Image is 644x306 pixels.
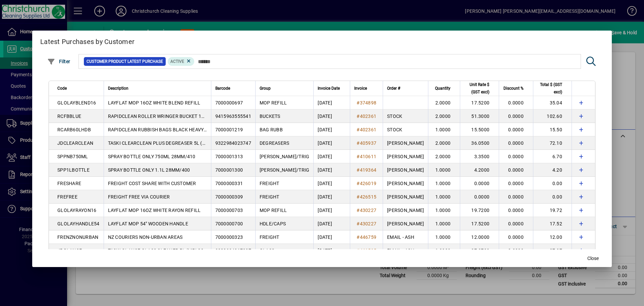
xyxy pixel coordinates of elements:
[57,194,77,200] span: FREFREE
[460,163,499,177] td: 4.2000
[313,150,350,163] td: [DATE]
[260,114,280,119] span: BUCKETS
[313,123,350,136] td: [DATE]
[260,167,310,173] span: [PERSON_NAME]/TRIG
[428,177,460,190] td: 1.0000
[215,114,251,119] span: 9415963555541
[357,167,360,173] span: #
[108,167,190,173] span: SPRAY BOTTLE ONLY 1.1L 28MM/400
[533,217,572,230] td: 17.52
[57,140,93,146] span: JDCLEARCLEAN
[313,204,350,217] td: [DATE]
[354,207,379,214] a: #430227
[57,85,100,92] div: Code
[215,194,243,200] span: 7000000309
[360,127,377,132] span: 402361
[215,248,251,253] span: 9322984017807
[428,204,460,217] td: 1.0000
[460,217,499,230] td: 17.5200
[47,59,70,64] span: Filter
[260,140,289,146] span: DEGREASERS
[383,217,428,230] td: [PERSON_NAME]
[387,85,424,92] div: Order #
[499,230,533,244] td: 0.0000
[533,150,572,163] td: 6.70
[354,193,379,201] a: #426515
[357,114,360,119] span: #
[318,85,340,92] span: Invoice Date
[215,154,243,159] span: 7000001313
[215,221,243,226] span: 7000000700
[360,154,377,159] span: 410611
[57,100,96,105] span: GLOLAYBLEND16
[357,100,360,105] span: #
[354,113,379,120] a: #402361
[57,114,81,119] span: RCFBBLUE
[32,31,612,50] h2: Latest Purchases by Customer
[460,150,499,163] td: 3.3500
[354,85,379,92] div: Invoice
[360,140,377,146] span: 405937
[260,85,310,92] div: Group
[57,208,96,213] span: GLOLAYRAYON16
[533,110,572,123] td: 102.60
[357,234,360,240] span: #
[46,55,72,68] button: Filter
[313,177,350,190] td: [DATE]
[460,230,499,244] td: 12.0000
[499,163,533,177] td: 0.0000
[428,136,460,150] td: 2.0000
[360,221,377,226] span: 430227
[354,85,367,92] span: Invoice
[313,110,350,123] td: [DATE]
[460,177,499,190] td: 0.0000
[354,99,379,106] a: #374898
[428,230,460,244] td: 1.0000
[383,150,428,163] td: [PERSON_NAME]
[383,163,428,177] td: [PERSON_NAME]
[360,234,377,240] span: 446759
[533,244,572,257] td: 27.07
[499,190,533,204] td: 0.0000
[383,110,428,123] td: STOCK
[360,100,377,105] span: 374898
[108,248,208,253] span: TASKI GLANCE GLASS CLEANER 5L (MPI C35)
[215,127,243,132] span: 7000001219
[499,244,533,257] td: 0.0000
[108,208,201,213] span: LAYFLAT MOP 16OZ WHITE RAYON REFILL
[499,150,533,163] td: 0.0000
[260,208,287,213] span: MOP REFILL
[428,190,460,204] td: 1.0000
[260,100,287,105] span: MOP REFILL
[313,217,350,230] td: [DATE]
[108,234,183,240] span: NZ COURIERS NON-URBAN AREAS
[360,114,377,119] span: 402361
[57,154,88,159] span: SPPNB750ML
[435,85,450,92] span: Quantity
[582,252,604,264] button: Close
[313,136,350,150] td: [DATE]
[360,167,377,173] span: 419364
[260,181,279,186] span: FREIGHT
[460,244,499,257] td: 27.0700
[357,127,360,132] span: #
[108,221,188,226] span: LAYFLAT MOP 54" WOODEN HANDLE
[108,100,201,105] span: LAYFLAT MOP 16OZ WHITE BLEND REFILL
[108,85,128,92] span: Description
[313,244,350,257] td: [DATE]
[499,123,533,136] td: 0.0000
[460,123,499,136] td: 15.5000
[260,234,279,240] span: FREIGHT
[354,180,379,187] a: #426019
[357,208,360,213] span: #
[313,190,350,204] td: [DATE]
[428,150,460,163] td: 2.0000
[432,85,457,92] div: Quantity
[533,177,572,190] td: 0.00
[357,140,360,146] span: #
[354,126,379,133] a: #402361
[428,110,460,123] td: 2.0000
[260,85,271,92] span: Group
[537,81,562,96] span: Total $ (GST excl)
[503,85,524,92] span: Discount %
